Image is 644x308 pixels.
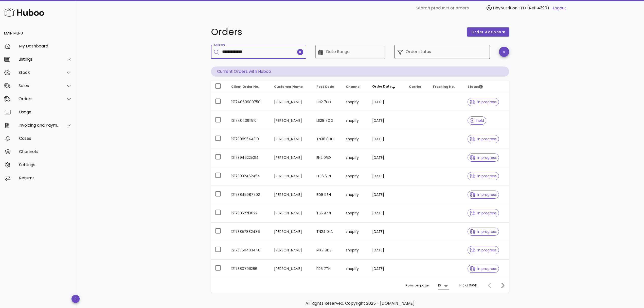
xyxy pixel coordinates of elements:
[270,81,312,93] th: Customer Name
[227,130,270,148] td: 12173989544310
[342,130,368,148] td: shopify
[527,5,549,11] span: (Ref: 4390)
[227,223,270,241] td: 12173857882486
[19,123,60,128] div: Invoicing and Payments
[270,93,312,111] td: [PERSON_NAME]
[368,167,405,185] td: [DATE]
[312,148,342,167] td: EN2 0RQ
[553,5,566,11] a: Logout
[214,43,225,47] label: Search
[368,241,405,260] td: [DATE]
[297,49,303,55] button: clear icon
[409,84,421,89] span: Carrier
[312,223,342,241] td: TN24 0LA
[342,93,368,111] td: shopify
[211,66,509,77] p: Current Orders with Huboo
[438,281,449,289] div: 10Rows per page:
[312,241,342,260] td: MK7 8DS
[227,204,270,223] td: 12173852213622
[19,96,60,101] div: Orders
[368,81,405,93] th: Order Date: Sorted descending. Activate to remove sorting.
[368,223,405,241] td: [DATE]
[459,283,477,288] div: 1-10 of 15041
[368,204,405,223] td: [DATE]
[312,204,342,223] td: TS5 4AN
[368,93,405,111] td: [DATE]
[312,81,342,93] th: Post Code
[471,29,502,35] span: order actions
[270,204,312,223] td: [PERSON_NAME]
[342,260,368,278] td: shopify
[231,84,259,89] span: Client Order No.
[342,167,368,185] td: shopify
[274,84,303,89] span: Customer Name
[19,136,72,141] div: Cases
[312,130,342,148] td: TN38 8DD
[19,44,72,48] div: My Dashboard
[342,148,368,167] td: shopify
[19,70,60,75] div: Stock
[19,110,72,114] div: Usage
[227,148,270,167] td: 12173946225014
[312,185,342,204] td: BD8 9SH
[342,223,368,241] td: shopify
[270,223,312,241] td: [PERSON_NAME]
[346,84,361,89] span: Channel
[270,148,312,167] td: [PERSON_NAME]
[493,5,526,11] span: HeyNutrition LTD
[312,167,342,185] td: EH16 5JN
[270,241,312,260] td: [PERSON_NAME]
[368,111,405,130] td: [DATE]
[227,81,270,93] th: Client Order No.
[342,241,368,260] td: shopify
[368,260,405,278] td: [DATE]
[19,176,72,180] div: Returns
[498,281,507,290] button: Next page
[227,260,270,278] td: 12173807911286
[211,27,461,37] h1: Orders
[312,111,342,130] td: LS28 7QD
[342,185,368,204] td: shopify
[19,162,72,167] div: Settings
[428,81,463,93] th: Tracking No.
[470,100,497,104] span: in progress
[19,149,72,154] div: Channels
[470,156,497,159] span: in progress
[215,300,505,306] p: All Rights Reserved. Copyright 2025 - [DOMAIN_NAME]
[470,174,497,178] span: in progress
[405,278,449,293] div: Rows per page:
[470,230,497,233] span: in progress
[470,267,497,270] span: in progress
[405,81,428,93] th: Carrier
[270,167,312,185] td: [PERSON_NAME]
[312,260,342,278] td: PR6 7TN
[270,111,312,130] td: [PERSON_NAME]
[270,185,312,204] td: [PERSON_NAME]
[372,84,391,89] span: Order Date
[227,111,270,130] td: 12174043611510
[227,185,270,204] td: 12173845987702
[316,84,334,89] span: Post Code
[470,137,497,141] span: in progress
[227,93,270,111] td: 12174069989750
[470,119,484,122] span: hold
[470,211,497,215] span: in progress
[342,204,368,223] td: shopify
[470,193,497,196] span: in progress
[342,81,368,93] th: Channel
[270,260,312,278] td: [PERSON_NAME]
[467,27,509,37] button: order actions
[312,93,342,111] td: SN2 7UD
[227,241,270,260] td: 12173750403446
[433,84,455,89] span: Tracking No.
[368,148,405,167] td: [DATE]
[4,7,44,18] img: Huboo Logo
[470,248,497,252] span: in progress
[468,84,483,89] span: Status
[438,283,441,288] div: 10
[342,111,368,130] td: shopify
[19,83,60,88] div: Sales
[270,130,312,148] td: [PERSON_NAME]
[463,81,509,93] th: Status
[368,130,405,148] td: [DATE]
